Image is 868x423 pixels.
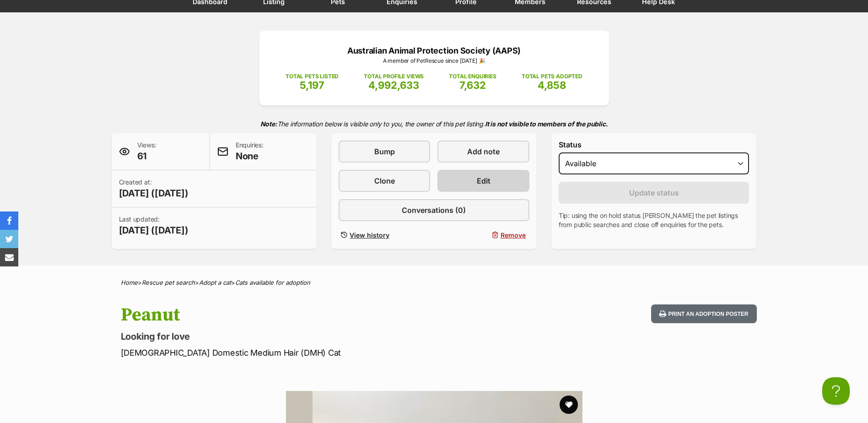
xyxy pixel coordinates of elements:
[121,279,138,286] a: Home
[459,79,486,91] span: 7,632
[437,170,529,192] a: Edit
[236,150,264,163] span: None
[374,146,395,157] span: Bump
[235,279,310,286] a: Cats available for adoption
[501,230,526,240] span: Remove
[119,187,189,200] span: [DATE] ([DATE])
[339,170,430,192] a: Clone
[339,199,529,221] a: Conversations (0)
[368,79,419,91] span: 4,992,633
[477,175,491,186] span: Edit
[559,211,749,229] p: Tip: using the on hold status [PERSON_NAME] the pet listings from public searches and close off e...
[437,228,529,242] button: Remove
[559,182,749,204] button: Update status
[339,228,430,242] a: View history
[522,72,582,81] p: TOTAL PETS ADOPTED
[437,141,529,163] a: Add note
[286,72,339,81] p: TOTAL PETS LISTED
[121,347,508,359] p: [DEMOGRAPHIC_DATA] Domestic Medium Hair (DMH) Cat
[485,120,608,128] strong: It is not visible to members of the public.
[199,279,231,286] a: Adopt a cat
[121,330,508,343] p: Looking for love
[142,279,195,286] a: Rescue pet search
[402,205,466,216] span: Conversations (0)
[121,304,508,325] h1: Peanut
[538,79,566,91] span: 4,858
[273,44,595,57] p: Australian Animal Protection Society (AAPS)
[374,175,395,186] span: Clone
[300,79,324,91] span: 5,197
[119,178,189,200] p: Created at:
[119,215,189,237] p: Last updated:
[560,396,578,414] button: favourite
[651,304,756,323] button: Print an adoption poster
[236,141,264,163] p: Enquiries:
[467,146,500,157] span: Add note
[629,187,679,198] span: Update status
[137,141,156,163] p: Views:
[273,57,595,65] p: A member of PetRescue since [DATE] 🎉
[350,230,389,240] span: View history
[112,114,757,133] p: The information below is visible only to you, the owner of this pet listing.
[822,377,850,405] iframe: Help Scout Beacon - Open
[449,72,496,81] p: TOTAL ENQUIRIES
[119,224,189,237] span: [DATE] ([DATE])
[339,141,430,163] a: Bump
[364,72,424,81] p: TOTAL PROFILE VIEWS
[137,150,156,163] span: 61
[559,141,749,149] label: Status
[260,120,277,128] strong: Note:
[98,279,771,286] div: > > >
